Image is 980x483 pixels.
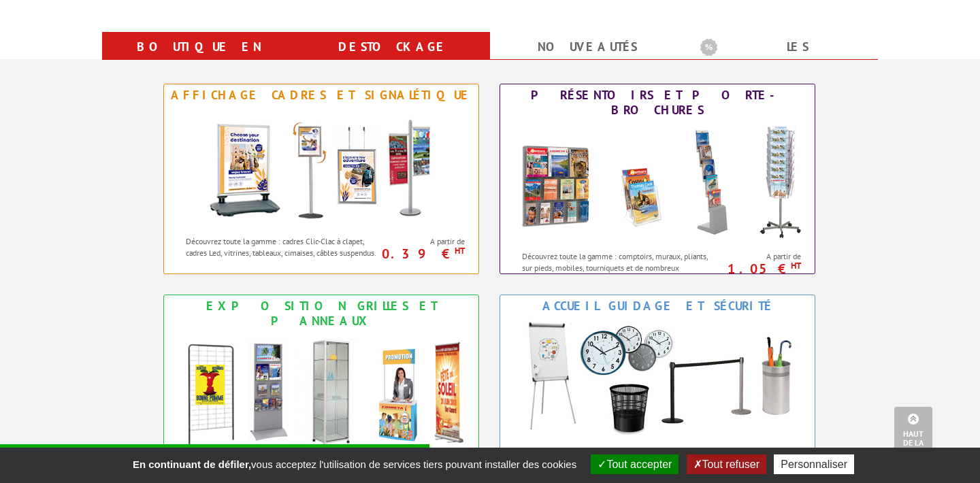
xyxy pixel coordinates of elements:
[504,88,811,118] div: Présentoirs et Porte-brochures
[791,260,801,271] sup: HT
[700,35,862,84] a: Les promotions
[171,332,471,454] img: Exposition Grilles et Panneaux
[186,235,380,259] p: Découvrez toute la gamme : cadres Clic-Clac à clapet, cadres Led, vitrines, tableaux, cimaises, c...
[167,88,475,103] div: Affichage Cadres et Signalétique
[163,84,479,274] a: Affichage Cadres et Signalétique Affichage Cadres et Signalétique Découvrez toute la gamme : cadr...
[720,447,801,458] span: A partir de
[377,250,465,258] p: 0.39 €
[167,299,475,329] div: Exposition Grilles et Panneaux
[720,251,801,262] span: A partir de
[508,317,807,439] img: Accueil Guidage et Sécurité
[713,265,801,273] p: 1.05 €
[195,106,447,229] img: Affichage Cadres et Signalétique
[504,299,811,314] div: Accueil Guidage et Sécurité
[508,121,807,244] img: Présentoirs et Porte-brochures
[455,245,465,256] sup: HT
[312,35,474,59] a: Destockage
[126,459,583,470] span: vous acceptez l'utilisation de services tiers pouvant installer des cookies
[687,454,766,474] button: Tout refuser
[506,35,668,59] a: nouveautés
[700,35,870,62] b: Les promotions
[894,407,932,463] a: Haut de la page
[118,35,280,84] a: Boutique en ligne
[500,84,815,274] a: Présentoirs et Porte-brochures Présentoirs et Porte-brochures Découvrez toute la gamme : comptoir...
[384,236,465,247] span: A partir de
[591,454,679,474] button: Tout accepter
[522,250,716,285] p: Découvrez toute la gamme : comptoirs, muraux, pliants, sur pieds, mobiles, tourniquets et de nomb...
[774,454,854,474] button: Personnaliser (fenêtre modale)
[522,446,716,469] p: Découvrez toute la gamme : guides files, vestiaires, pupitres, badges, porte-messages, urnes, pap...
